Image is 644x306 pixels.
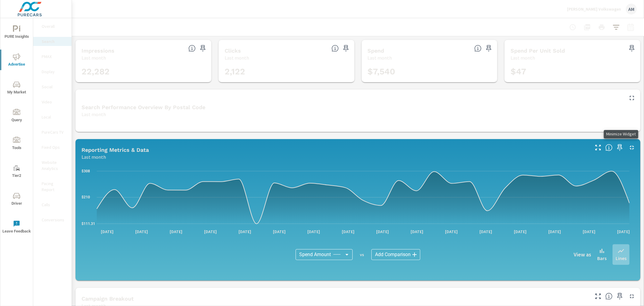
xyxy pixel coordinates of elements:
[579,229,600,235] p: [DATE]
[82,147,149,153] h5: Reporting Metrics & Data
[296,249,353,260] div: Spend Amount
[33,82,72,91] div: Social
[372,229,393,235] p: [DATE]
[627,44,637,53] span: Save this to your personalized report
[33,158,72,173] div: Website Analytics
[82,54,106,61] p: Last month
[2,220,31,235] span: Leave Feedback
[341,44,351,53] span: Save this to your personalized report
[82,295,134,302] h5: Campaign Breakout
[82,153,106,161] p: Last month
[42,202,67,208] p: Calls
[42,23,67,29] p: Overall
[616,255,626,262] p: Lines
[82,111,106,118] p: Last month
[332,45,339,52] span: The number of times an ad was clicked by a consumer.
[82,169,90,173] text: $308
[567,6,621,12] p: [PERSON_NAME] Volkswagen
[42,38,67,44] p: Search
[605,293,613,300] span: This is a summary of Search performance results by campaign. Each column can be sorted.
[42,54,67,60] p: PMAX
[2,164,31,179] span: Tier2
[593,291,603,301] button: Make Fullscreen
[338,229,359,235] p: [DATE]
[131,229,152,235] p: [DATE]
[33,200,72,209] div: Calls
[544,229,566,235] p: [DATE]
[33,52,72,61] div: PMAX
[42,84,67,90] p: Social
[235,229,256,235] p: [DATE]
[484,44,494,53] span: Save this to your personalized report
[368,54,392,61] p: Last month
[613,229,634,235] p: [DATE]
[33,179,72,194] div: Pacing Report
[2,109,31,124] span: Query
[299,252,331,258] span: Spend Amount
[511,54,535,61] p: Last month
[33,67,72,76] div: Display
[42,181,67,193] p: Pacing Report
[597,255,607,262] p: Bars
[375,252,411,258] span: Add Comparison
[33,37,72,46] div: Search
[225,54,249,61] p: Last month
[33,143,72,152] div: Fixed Ops
[33,112,72,122] div: Local
[615,143,625,152] span: Save this to your personalized report
[42,144,67,150] p: Fixed Ops
[188,45,196,52] span: The number of times an ad was shown on your behalf.
[33,128,72,137] div: PureCars TV
[610,21,622,33] button: Apply Filters
[97,229,118,235] p: [DATE]
[82,195,90,200] text: $210
[200,229,221,235] p: [DATE]
[2,81,31,96] span: My Market
[353,252,371,257] p: vs
[407,229,428,235] p: [DATE]
[581,21,593,33] button: "Export Report to PDF"
[166,229,187,235] p: [DATE]
[371,249,420,260] div: Add Comparison
[476,229,497,235] p: [DATE]
[82,47,114,54] h5: Impressions
[510,229,531,235] p: [DATE]
[42,129,67,135] p: PureCars TV
[303,229,325,235] p: [DATE]
[198,44,208,53] span: Save this to your personalized report
[511,47,565,54] h5: Spend Per Unit Sold
[625,21,637,33] button: Select Date Range
[33,22,72,31] div: Overall
[368,67,492,77] h3: $7,540
[593,143,603,152] button: Make Fullscreen
[42,114,67,120] p: Local
[2,25,31,40] span: PURE Insights
[82,67,205,77] h3: 22,282
[269,229,290,235] p: [DATE]
[33,97,72,106] div: Video
[225,47,241,54] h5: Clicks
[596,21,608,33] button: Print Report
[42,217,67,223] p: Conversions
[2,53,31,68] span: Advertise
[42,69,67,75] p: Display
[82,104,205,110] h5: Search Performance Overview By Postal Code
[82,222,95,226] text: $111.31
[511,67,634,77] h3: $47
[33,215,72,224] div: Conversions
[2,137,31,151] span: Tools
[574,252,591,258] h6: View as
[615,291,625,301] span: Save this to your personalized report
[0,18,33,241] div: nav menu
[42,99,67,105] p: Video
[441,229,462,235] p: [DATE]
[368,47,384,54] h5: Spend
[42,159,67,171] p: Website Analytics
[627,93,637,103] button: Maximize Widget
[627,291,637,301] button: Minimize Widget
[225,67,348,77] h3: 2,122
[605,144,613,151] span: Understand Search data over time and see how metrics compare to each other.
[626,4,637,15] div: AM
[2,192,31,207] span: Driver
